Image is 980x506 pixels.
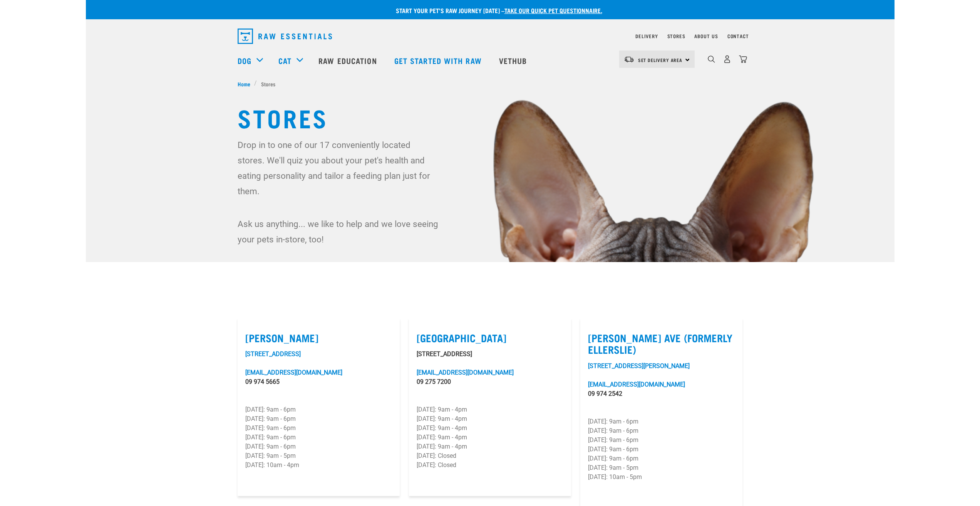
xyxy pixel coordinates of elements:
a: Vethub [491,45,537,76]
a: [EMAIL_ADDRESS][DOMAIN_NAME] [417,369,514,376]
a: [EMAIL_ADDRESS][DOMAIN_NAME] [245,369,342,376]
nav: breadcrumbs [238,80,743,88]
label: [PERSON_NAME] [245,332,392,344]
p: [DATE]: 9am - 4pm [417,414,563,424]
p: [STREET_ADDRESS] [417,350,563,359]
a: [STREET_ADDRESS][PERSON_NAME] [588,362,690,370]
img: home-icon@2x.png [739,55,747,63]
a: Raw Education [311,45,386,76]
a: Dog [238,55,251,66]
p: [DATE]: 9am - 6pm [588,445,735,454]
p: [DATE]: 9am - 6pm [245,414,392,424]
h1: Stores [238,103,743,131]
p: [DATE]: Closed [417,461,563,470]
p: Start your pet’s raw journey [DATE] – [92,6,900,15]
p: [DATE]: 9am - 6pm [588,426,735,435]
p: [DATE]: Closed [417,451,563,461]
a: Cat [278,55,291,66]
label: [GEOGRAPHIC_DATA] [417,332,563,344]
img: Raw Essentials Logo [238,29,332,44]
p: [DATE]: 9am - 6pm [245,442,392,451]
a: take our quick pet questionnaire. [504,8,602,12]
a: [STREET_ADDRESS] [245,350,301,358]
p: [DATE]: 10am - 4pm [245,461,392,470]
p: [DATE]: 9am - 6pm [245,424,392,433]
span: Set Delivery Area [638,59,683,61]
p: [DATE]: 9am - 6pm [588,454,735,463]
a: Contact [727,35,749,37]
a: Delivery [635,35,658,37]
label: [PERSON_NAME] Ave (Formerly Ellerslie) [588,332,735,355]
a: About Us [694,35,718,37]
span: Home [238,80,250,88]
p: Drop in to one of our 17 conveniently located stores. We'll quiz you about your pet's health and ... [238,137,440,199]
p: [DATE]: 9am - 4pm [417,442,563,451]
img: home-icon-1@2x.png [708,55,715,63]
img: user.png [723,55,731,63]
p: [DATE]: 10am - 5pm [588,472,735,482]
a: Get started with Raw [387,45,491,76]
a: [EMAIL_ADDRESS][DOMAIN_NAME] [588,381,685,388]
p: [DATE]: 9am - 4pm [417,433,563,442]
nav: dropdown navigation [86,45,895,76]
a: 09 275 7200 [417,378,451,385]
p: [DATE]: 9am - 6pm [588,435,735,445]
p: [DATE]: 9am - 4pm [417,405,563,414]
p: [DATE]: 9am - 5pm [245,451,392,461]
p: [DATE]: 9am - 6pm [245,405,392,414]
a: Home [238,80,255,88]
p: [DATE]: 9am - 5pm [588,463,735,472]
p: [DATE]: 9am - 6pm [245,433,392,442]
nav: dropdown navigation [231,25,749,47]
a: 09 974 2542 [588,390,622,397]
p: [DATE]: 9am - 6pm [588,417,735,426]
p: [DATE]: 9am - 4pm [417,424,563,433]
p: Ask us anything... we like to help and we love seeing your pets in-store, too! [238,216,440,247]
a: Stores [667,35,685,37]
img: van-moving.png [624,56,634,63]
a: 09 974 5665 [245,378,280,385]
